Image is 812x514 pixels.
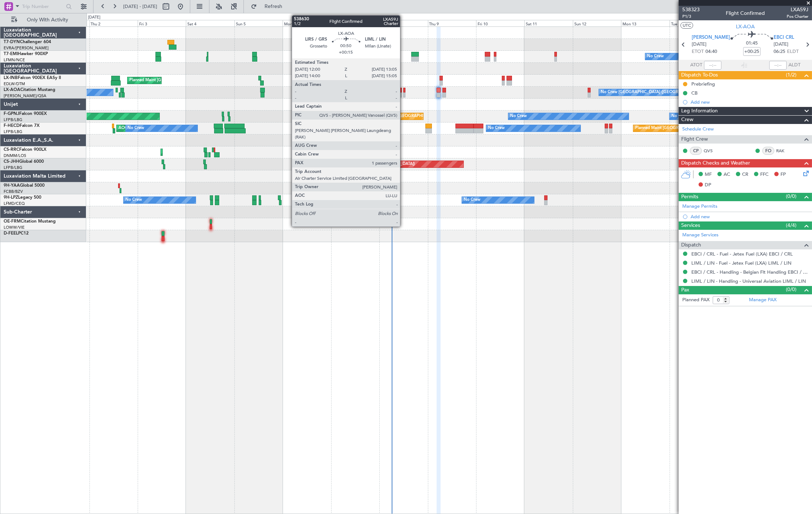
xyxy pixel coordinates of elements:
[787,13,808,20] span: Pos Charter
[4,52,48,56] a: T7-EMIHawker 900XP
[4,76,61,80] a: LX-INBFalcon 900EX EASy II
[186,20,234,26] div: Sat 4
[488,123,505,134] div: No Crew
[601,87,705,98] div: No Crew [GEOGRAPHIC_DATA] ([GEOGRAPHIC_DATA])
[682,126,714,133] a: Schedule Crew
[4,76,18,80] span: LX-INB
[4,219,21,224] span: OE-FRM
[4,148,46,152] a: CS-RRCFalcon 900LX
[331,20,379,26] div: Tue 7
[138,20,186,26] div: Fri 3
[4,93,46,99] a: [PERSON_NAME]/QSA
[4,45,49,51] a: EVRA/[PERSON_NAME]
[4,81,25,87] a: EDLW/DTM
[682,203,717,210] a: Manage Permits
[464,195,480,206] div: No Crew
[736,23,755,30] span: LX-AOA
[681,107,718,115] span: Leg Information
[724,171,730,178] span: AC
[671,111,688,122] div: No Crew
[647,51,664,62] div: No Crew
[247,1,291,12] button: Refresh
[621,20,669,26] div: Mon 13
[774,34,794,41] span: EBCI CRL
[691,81,715,87] div: Prebriefing
[19,17,76,22] span: Only With Activity
[787,48,799,55] span: ELDT
[726,10,765,17] div: Flight Confirmed
[4,159,19,164] span: CS-JHH
[283,20,331,26] div: Mon 6
[573,20,621,26] div: Sun 12
[88,14,100,21] div: [DATE]
[129,75,199,86] div: Planned Maint [GEOGRAPHIC_DATA]
[258,4,289,9] span: Refresh
[4,40,51,44] a: T7-DYNChallenger 604
[123,3,157,10] span: [DATE] - [DATE]
[680,22,693,29] button: UTC
[691,251,793,257] a: EBCI / CRL - Fuel - Jetex Fuel (LXA) EBCI / CRL
[635,123,749,134] div: Planned Maint [GEOGRAPHIC_DATA] ([GEOGRAPHIC_DATA])
[125,195,142,206] div: No Crew
[681,135,708,144] span: Flight Crew
[692,41,707,48] span: [DATE]
[682,13,700,20] span: P1/3
[670,20,718,26] div: Tue 14
[704,148,720,154] a: QVS
[4,231,18,236] span: D-FEEL
[8,14,79,26] button: Only With Activity
[786,192,796,200] span: (0/0)
[4,88,55,92] a: LX-AOACitation Mustang
[476,20,524,26] div: Fri 10
[681,241,701,249] span: Dispatch
[774,48,785,55] span: 06:25
[4,189,23,194] a: FCBB/BZV
[690,62,702,69] span: ATOT
[746,40,758,47] span: 01:45
[692,48,704,55] span: ETOT
[681,193,698,201] span: Permits
[682,6,700,13] span: 538323
[4,153,26,158] a: DNMM/LOS
[705,48,717,55] span: 04:40
[510,111,527,122] div: No Crew
[89,20,138,26] div: Thu 2
[4,225,25,230] a: LOWW/VIE
[4,201,25,206] a: LFMD/CEQ
[128,123,144,134] div: No Crew
[428,20,476,26] div: Thu 9
[4,112,19,116] span: F-GPNJ
[4,129,22,134] a: LFPB/LBG
[780,171,786,178] span: FP
[681,71,718,79] span: Dispatch To-Dos
[774,41,788,48] span: [DATE]
[786,221,796,229] span: (4/4)
[4,40,20,44] span: T7-DYN
[704,61,721,70] input: --:--
[692,34,730,41] span: [PERSON_NAME]
[749,297,776,304] a: Manage PAX
[681,116,694,124] span: Crew
[234,20,283,26] div: Sun 5
[691,99,808,105] div: Add new
[691,260,791,266] a: LIML / LIN - Fuel - Jetex Fuel (LXA) LIML / LIN
[786,71,796,79] span: (1/2)
[345,195,431,206] div: Unplanned Maint Nice ([GEOGRAPHIC_DATA])
[22,1,64,12] input: Trip Number
[118,123,195,134] div: AOG Maint Paris ([GEOGRAPHIC_DATA])
[682,297,709,304] label: Planned PAX
[691,214,808,220] div: Add new
[299,111,418,122] div: Unplanned Maint [GEOGRAPHIC_DATA] ([GEOGRAPHIC_DATA])
[301,159,415,170] div: Planned Maint [GEOGRAPHIC_DATA] ([GEOGRAPHIC_DATA])
[4,57,25,63] a: LFMN/NCE
[4,183,45,188] a: 9H-YAAGlobal 5000
[690,147,702,155] div: CP
[681,159,750,167] span: Dispatch Checks and Weather
[742,171,748,178] span: CR
[524,20,572,26] div: Sat 11
[787,6,808,13] span: LXA59J
[4,165,22,170] a: LFPB/LBG
[4,183,20,188] span: 9H-YAA
[691,90,698,96] div: CB
[4,52,18,56] span: T7-EMI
